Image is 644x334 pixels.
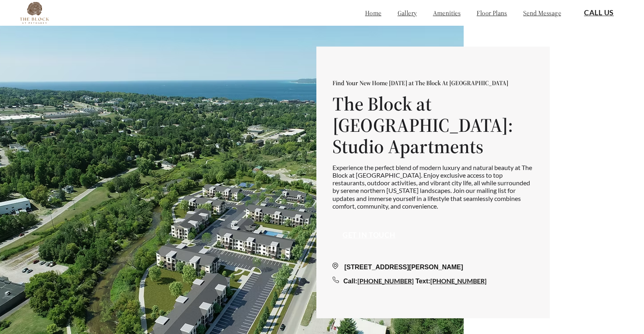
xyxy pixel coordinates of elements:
[430,277,487,285] a: [PHONE_NUMBER]
[332,79,534,87] p: Find Your New Home [DATE] at The Block At [GEOGRAPHIC_DATA]
[332,93,534,157] h1: The Block at [GEOGRAPHIC_DATA]: Studio Apartments
[523,9,561,17] a: send message
[584,8,614,17] a: Call Us
[357,277,414,285] a: [PHONE_NUMBER]
[574,4,624,22] button: Call Us
[343,278,357,285] span: Call:
[433,9,461,17] a: amenities
[20,2,49,24] img: Company logo
[343,231,396,240] a: Get in touch
[398,9,417,17] a: gallery
[332,164,534,210] p: Experience the perfect blend of modern luxury and natural beauty at The Block at [GEOGRAPHIC_DATA...
[332,262,534,272] div: [STREET_ADDRESS][PERSON_NAME]
[477,9,507,17] a: floor plans
[332,226,406,244] button: Get in touch
[415,278,430,285] span: Text:
[365,9,382,17] a: home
